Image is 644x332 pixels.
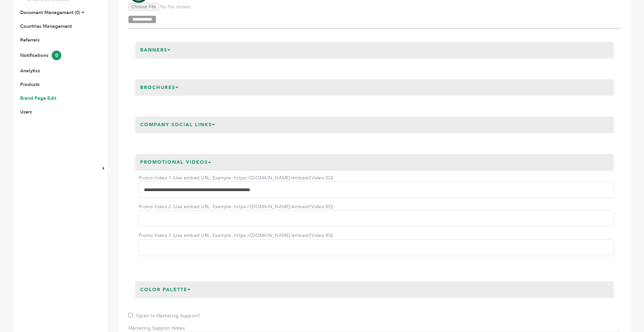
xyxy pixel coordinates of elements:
[135,281,196,298] h3: Color Palette
[135,42,176,59] h3: Banners
[135,116,221,133] h3: Company Social Links
[20,109,32,115] a: Users
[128,313,201,319] label: Open to Marketing Support?
[139,232,333,239] label: Promo Video 3 (Use embed URL. Example: https://[DOMAIN_NAME]/embed/[Video ID])
[20,81,40,88] a: Products
[20,68,40,74] a: Analytics
[20,9,80,16] a: Document Management (0)
[20,52,61,59] a: Notifications0
[128,325,185,332] label: Marketing Support Notes
[20,23,72,29] a: Countries Management
[128,313,133,317] input: Open to Marketing Support?
[52,51,61,60] span: 0
[139,175,333,181] label: Promo Video 1 (Use embed URL. Example: https://[DOMAIN_NAME]/embed/[Video ID])
[135,154,217,171] h3: Promotional Videos
[139,203,333,210] label: Promo Video 2 (Use embed URL. Example: https://[DOMAIN_NAME]/embed/[Video ID])
[135,79,184,96] h3: Brochures
[20,37,40,43] a: Referrals
[20,95,56,101] a: Brand Page Edit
